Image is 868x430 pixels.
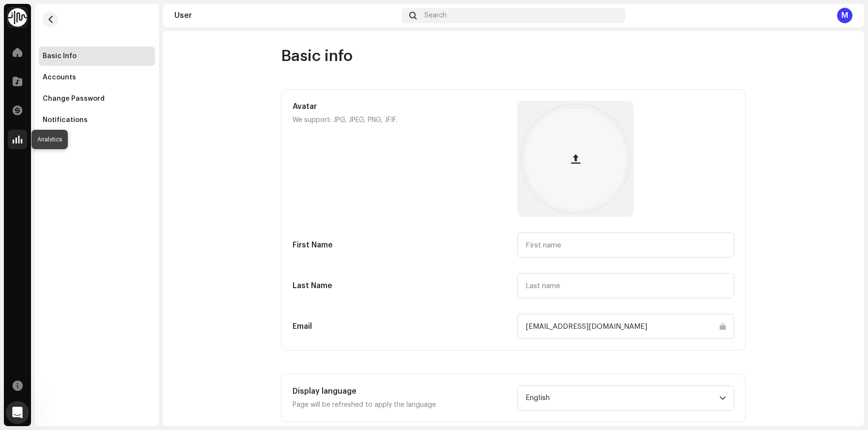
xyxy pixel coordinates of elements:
[517,273,734,298] input: Last name
[6,401,29,424] iframe: Intercom live chat
[293,101,510,112] h5: Avatar
[166,313,182,329] button: Send a message…
[28,5,43,21] img: Profile image for Liane
[43,74,76,81] div: Accounts
[293,399,510,411] p: Page will be refreshed to apply the language
[293,114,510,126] p: We support: JPG, JPEG, PNG, JFIF.
[293,385,510,397] h5: Display language
[293,280,510,292] h5: Last Name
[837,8,852,23] div: M
[170,4,187,21] div: Close
[43,52,77,60] div: Basic Info
[6,4,25,22] button: go back
[62,317,69,325] button: Start recording
[82,12,121,22] p: Back [DATE]
[46,317,54,325] button: Gif picker
[41,5,57,21] img: Profile image for Jessica
[526,386,719,410] span: English
[43,116,88,124] div: Notifications
[39,68,155,87] re-m-nav-item: Accounts
[74,5,144,12] h1: Identity Music LTD
[152,4,170,22] button: Home
[174,12,398,19] div: User
[39,89,155,108] re-m-nav-item: Change Password
[293,321,510,332] h5: Email
[8,297,186,313] textarea: Message…
[517,232,734,258] input: First name
[293,239,510,251] h5: First Name
[43,95,105,103] div: Change Password
[39,46,155,66] re-m-nav-item: Basic Info
[55,5,70,21] img: Profile image for Ben
[517,314,734,339] input: Email
[39,110,155,130] re-m-nav-item: Notifications
[8,8,27,27] img: 0f74c21f-6d1c-4dbc-9196-dbddad53419e
[15,317,23,325] button: Upload attachment
[31,317,38,325] button: Emoji picker
[719,386,726,410] div: dropdown trigger
[424,12,447,19] span: Search
[281,46,353,66] span: Basic info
